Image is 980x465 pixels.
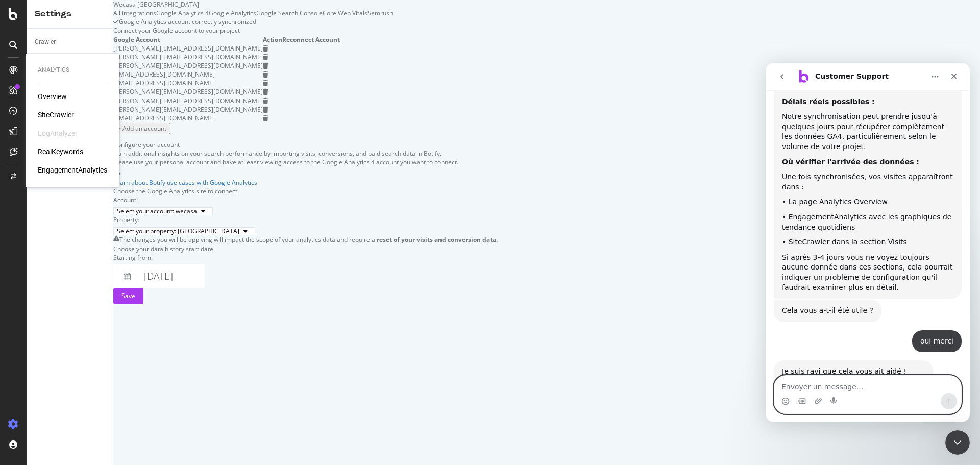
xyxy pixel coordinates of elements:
[263,115,268,121] div: trash
[35,37,56,47] div: Crawler
[35,52,62,62] div: Keywords
[117,124,166,133] div: + Add an account
[113,53,263,61] td: [PERSON_NAME][EMAIL_ADDRESS][DOMAIN_NAME]
[263,89,268,95] div: trash
[113,96,263,105] td: [PERSON_NAME][EMAIL_ADDRESS][DOMAIN_NAME]
[16,35,109,43] b: Délais réels possibles :
[38,66,107,75] div: Analytics
[146,267,196,290] div: oui merci
[263,54,268,60] div: trash
[8,237,196,267] div: Customer Support dit…
[113,195,138,204] label: Account:
[16,134,188,144] div: • La page Analytics Overview
[156,9,209,17] div: Google Analytics 4
[113,70,263,79] td: [EMAIL_ADDRESS][DOMAIN_NAME]
[121,291,135,300] div: Save
[117,228,239,234] div: Select your property: [GEOGRAPHIC_DATA]
[945,430,970,455] iframe: Intercom live chat
[367,9,393,17] div: Semrush
[256,9,323,17] div: Google Search Console
[323,9,367,17] div: Core Web Vitals
[113,9,156,17] div: All integrations
[8,298,196,372] div: Customer Support dit…
[117,208,197,214] div: Select your account: wecasa
[8,298,167,350] div: Je suis ravi que cela vous ait aidé ! N'hésitez pas si vous avez d'autres questions ou besoin d'a...
[38,110,74,120] a: SiteCrawler
[377,235,498,244] strong: reset of your visits and conversion data.
[263,71,268,78] div: trash
[8,237,116,259] div: Cela vous a-t-il été utile ?
[113,87,263,96] td: [PERSON_NAME][EMAIL_ADDRESS][DOMAIN_NAME]
[113,123,170,134] button: + Add an account
[263,80,268,86] div: trash
[32,334,40,342] button: Sélectionneur de fichier gif
[155,274,188,284] div: oui merci
[16,190,188,230] div: Si après 3-4 jours vous ne voyez toujours aucune donnée dans ces sections, cela pourrait indiquer...
[263,98,268,104] div: trash
[35,52,106,62] a: Keywords
[113,44,263,53] td: [PERSON_NAME][EMAIL_ADDRESS][DOMAIN_NAME]
[282,35,340,44] th: Reconnect Account
[16,150,188,169] div: • EngagementAnalytics avec les graphiques de tendance quotidiens
[113,114,263,123] td: [EMAIL_ADDRESS][DOMAIN_NAME]
[138,264,205,288] input: Select a date
[766,63,970,422] iframe: Intercom live chat
[38,91,67,102] a: Overview
[113,187,498,195] div: Choose the Google Analytics site to connect
[175,330,191,347] button: Envoyer un message…
[113,79,263,87] td: [EMAIL_ADDRESS][DOMAIN_NAME]
[263,63,268,69] div: trash
[38,146,83,157] a: RealKeywords
[38,128,78,138] div: LogAnalyzer
[16,304,159,344] div: Je suis ravi que cela vous ait aidé ! N'hésitez pas si vous avez d'autres questions ou besoin d'a...
[113,105,263,114] td: [PERSON_NAME][EMAIL_ADDRESS][DOMAIN_NAME]
[209,9,256,17] div: Google Analytics
[16,334,24,342] button: Sélectionneur d’emoji
[16,49,188,89] div: Notre synchronisation peut prendre jusqu'à quelques jours pour récupérer complètement les données...
[113,17,498,26] div: success banner
[113,172,498,187] a: Learn about Botify use cases with Google Analytics
[16,95,154,103] b: Où vérifier l'arrivée des données :
[113,288,143,304] button: Save
[16,175,188,185] div: • SiteCrawler dans la section Visits
[263,35,282,44] th: Action
[35,8,105,20] div: Settings
[113,61,263,70] td: [PERSON_NAME][EMAIL_ADDRESS][DOMAIN_NAME]
[113,158,498,166] p: Please use your personal account and have at least viewing access to the Google Analytics 4 accou...
[16,243,108,253] div: Cela vous a-t-il été utile ?
[113,26,498,35] div: Connect your Google account to your project
[113,227,255,235] button: Select your property: [GEOGRAPHIC_DATA]
[16,109,188,129] div: Une fois synchronisées, vos visites apparaîtront dans :
[65,334,73,342] button: Start recording
[113,215,139,224] label: Property:
[48,334,57,342] button: Télécharger la pièce jointe
[113,253,153,262] label: Starting from:
[119,235,498,244] div: The changes you will be applying will impact the scope of your analytics data and require a
[113,207,213,215] button: Select your account: wecasa
[35,37,106,47] a: Crawler
[9,313,195,330] textarea: Envoyer un message...
[263,107,268,113] div: trash
[113,244,498,253] div: Choose your data history start date
[263,45,268,52] div: trash
[119,17,498,26] div: Google Analytics account correctly synchronized
[38,165,107,175] a: EngagementAnalytics
[113,35,263,44] th: Google Account
[8,267,196,298] div: SEO dit…
[113,149,498,158] div: Gain additional insights on your search performance by importing visits, conversions, and paid se...
[113,140,498,149] div: Configure your account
